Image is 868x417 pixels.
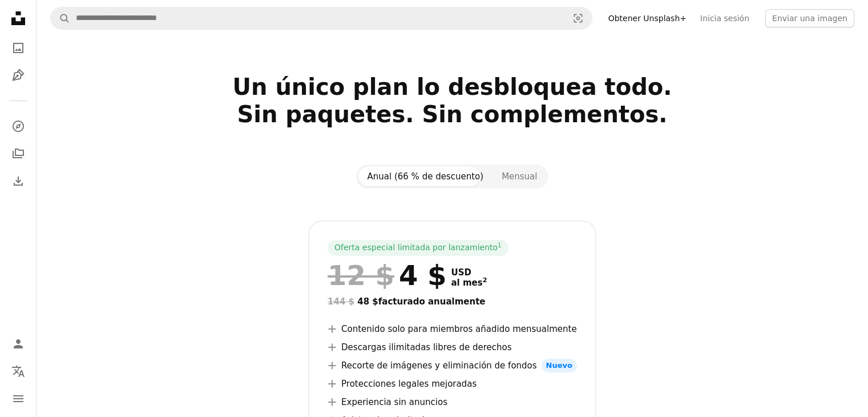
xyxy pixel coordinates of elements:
a: Obtener Unsplash+ [601,9,693,27]
div: 48 $ facturado anualmente [328,295,577,308]
sup: 2 [483,276,487,284]
li: Protecciones legales mejoradas [328,377,577,391]
a: Explorar [7,115,30,138]
li: Contenido solo para miembros añadido mensualmente [328,322,577,336]
h2: Un único plan lo desbloquea todo. Sin paquetes. Sin complementos. [85,73,820,155]
button: Buscar en Unsplash [51,7,70,29]
a: Fotos [7,37,30,59]
span: 144 $ [328,296,354,307]
div: 4 $ [328,260,446,290]
span: al mes [451,278,487,288]
button: Búsqueda visual [564,7,592,29]
a: 2 [481,278,490,288]
li: Recorte de imágenes y eliminación de fondos [328,359,577,372]
a: Ilustraciones [7,64,30,87]
button: Mensual [492,167,546,186]
a: Historial de descargas [7,170,30,193]
div: Oferta especial limitada por lanzamiento [328,240,508,256]
span: Nuevo [542,359,577,372]
a: Inicia sesión [693,9,756,27]
button: Idioma [7,360,30,383]
li: Experiencia sin anuncios [328,395,577,409]
button: Enviar una imagen [765,9,854,27]
span: USD [451,267,487,278]
sup: 1 [498,242,502,248]
a: 1 [495,242,504,254]
button: Menú [7,387,30,410]
span: 12 $ [328,260,394,290]
button: Anual (66 % de descuento) [358,167,493,186]
a: Inicio — Unsplash [7,7,30,32]
a: Colecciones [7,142,30,165]
form: Encuentra imágenes en todo el sitio [50,7,592,30]
a: Iniciar sesión / Registrarse [7,332,30,355]
li: Descargas ilimitadas libres de derechos [328,340,577,354]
